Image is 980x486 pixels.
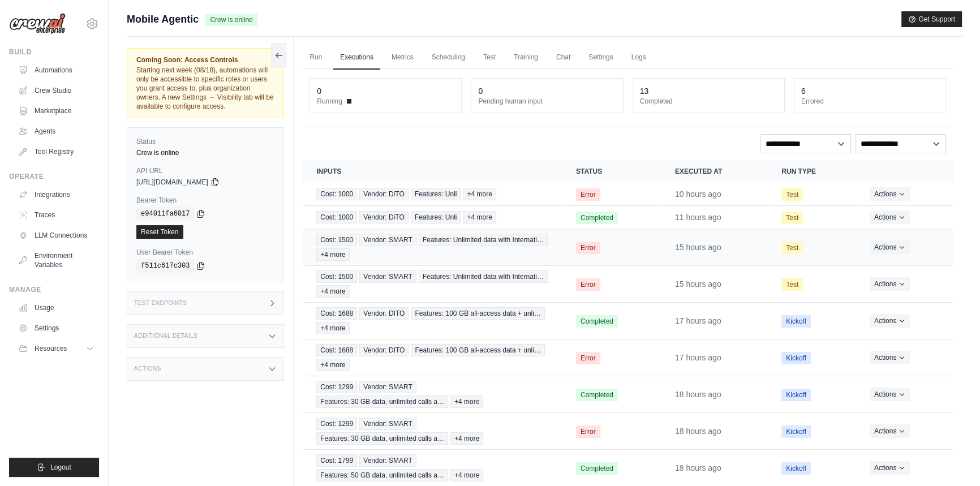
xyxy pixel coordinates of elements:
a: Logs [625,46,653,70]
a: Test [476,46,502,70]
label: Status [136,137,274,146]
span: +4 more [316,248,349,261]
a: Training [507,46,545,70]
span: Features: 100 GB all-access data + unli… [411,307,544,320]
time: August 13, 2025 at 23:06 PHT [675,279,721,289]
button: Resources [14,339,99,358]
span: Resources [35,344,67,353]
time: August 14, 2025 at 03:44 PHT [675,190,721,199]
span: Test [781,188,803,201]
div: 0 [478,85,483,97]
span: Cost: 1500 [316,234,357,246]
span: Error [576,352,600,364]
span: Cost: 1799 [316,454,357,467]
span: Completed [576,212,618,224]
a: Traces [14,206,99,224]
span: Kickoff [781,462,811,475]
span: Cost: 1000 [316,188,357,200]
th: Inputs [303,160,562,183]
span: Error [576,188,600,201]
span: Test [781,242,803,254]
a: View execution details for Cost [316,188,549,200]
div: Operate [9,172,99,181]
span: Mobile Agentic [127,11,199,27]
span: Cost: 1688 [316,344,357,356]
a: View execution details for Cost [316,454,549,481]
th: Executed at [661,160,768,183]
span: Kickoff [781,389,811,401]
time: August 13, 2025 at 20:17 PHT [675,427,721,436]
span: +4 more [463,211,496,223]
span: Features: Unlimited data with Internati… [419,234,548,246]
span: Completed [576,389,618,401]
span: +4 more [316,322,349,334]
dt: Completed [640,97,777,106]
span: Running [317,97,342,106]
a: Usage [14,299,99,317]
span: Completed [576,315,618,328]
a: Scheduling [425,46,472,70]
span: Cost: 1299 [316,381,357,393]
a: Run [303,46,329,70]
button: Actions for execution [870,187,910,201]
label: API URL [136,166,274,175]
label: Bearer Token [136,196,274,205]
div: 13 [640,85,649,97]
code: e94011fa6017 [136,207,194,221]
a: Integrations [14,186,99,204]
a: View execution details for Cost [316,381,549,408]
span: Crew is online [205,14,257,26]
div: Manage [9,285,99,294]
a: View execution details for Cost [316,234,549,261]
span: Features: 100 GB all-access data + unli… [411,344,544,356]
span: +4 more [450,395,483,408]
th: Status [562,160,661,183]
span: Vendor: DITO [359,307,409,320]
th: Run Type [768,160,856,183]
div: 6 [801,85,806,97]
code: f511c617c303 [136,259,194,273]
time: August 14, 2025 at 03:38 PHT [675,213,721,222]
span: Vendor: SMART [359,418,416,430]
span: Features: Unli [411,188,461,200]
span: Vendor: DiTO [359,211,408,223]
label: User Bearer Token [136,248,274,257]
span: Vendor: SMART [359,270,416,283]
a: Automations [14,61,99,79]
a: Marketplace [14,102,99,120]
dt: Pending human input [478,97,616,106]
div: Build [9,48,99,57]
span: +4 more [463,188,496,200]
button: Actions for execution [870,351,910,364]
button: Actions for execution [870,240,910,254]
time: August 13, 2025 at 23:06 PHT [675,243,721,252]
a: Settings [582,46,620,70]
span: Error [576,425,600,438]
span: Vendor: SMART [359,454,416,467]
span: Coming Soon: Access Controls [136,55,274,64]
span: Kickoff [781,425,811,438]
span: Cost: 1299 [316,418,357,430]
h3: Test Endpoints [134,300,187,307]
div: Chat Widget [923,432,980,486]
span: Kickoff [781,352,811,364]
a: LLM Connections [14,226,99,244]
img: Logo [9,13,66,35]
span: Features: 30 GB data, unlimited calls a… [316,395,448,408]
button: Get Support [901,11,962,27]
span: Features: Unli [411,211,461,223]
a: Settings [14,319,99,337]
span: Kickoff [781,315,811,328]
a: Executions [333,46,380,70]
button: Actions for execution [870,277,910,291]
span: +4 more [316,285,349,298]
dt: Errored [801,97,939,106]
div: 0 [317,85,321,97]
a: Reset Token [136,225,183,239]
span: Features: 50 GB data, unlimited calls a… [316,469,448,481]
span: Vendor: SMART [359,234,416,246]
button: Logout [9,458,99,477]
time: August 13, 2025 at 21:14 PHT [675,316,721,325]
div: Crew is online [136,148,274,157]
span: +4 more [450,469,483,481]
